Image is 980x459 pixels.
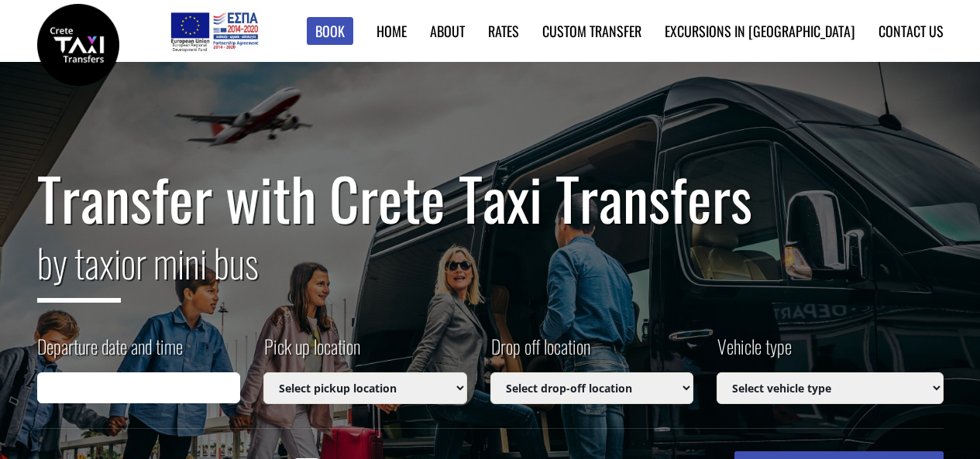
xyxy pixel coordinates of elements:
a: Crete Taxi Transfers | Safe Taxi Transfer Services from to Heraklion Airport, Chania Airport, Ret... [37,35,119,51]
img: e-bannersEUERDF180X90.jpg [168,8,260,54]
a: Rates [488,21,519,41]
a: Excursions in [GEOGRAPHIC_DATA] [665,21,855,41]
a: Home [377,21,407,41]
label: Drop off location [490,333,590,372]
label: Departure date and time [37,333,183,372]
label: Vehicle type [717,333,792,372]
a: Custom Transfer [542,21,641,41]
a: About [430,21,465,41]
a: Contact us [879,21,944,41]
h2: or mini bus [37,231,944,314]
span: by taxi [37,233,121,303]
img: Crete Taxi Transfers | Safe Taxi Transfer Services from to Heraklion Airport, Chania Airport, Ret... [37,4,119,86]
h1: Transfer with Crete Taxi Transfers [37,166,944,231]
a: Book [307,17,353,46]
label: Pick up location [263,333,360,372]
